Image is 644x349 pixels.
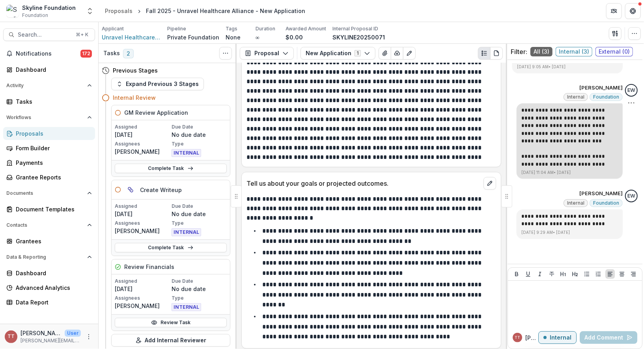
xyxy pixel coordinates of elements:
[124,183,137,196] button: View dependent tasks
[627,88,635,93] div: Eddie Whitfield
[511,47,527,56] p: Filter:
[595,47,633,56] span: External ( 0 )
[115,164,227,173] a: Complete Task
[580,331,637,344] button: Add Comment
[582,269,592,279] button: Bullet List
[3,79,95,92] button: Open Activity
[515,336,520,340] div: Tanya Taiwo
[115,302,170,310] p: [PERSON_NAME]
[593,200,619,206] span: Foundation
[625,3,641,19] button: Get Help
[84,3,95,19] button: Open entity switcher
[521,170,618,175] p: [DATE] 11:04 AM • [DATE]
[579,190,623,198] p: [PERSON_NAME]
[403,47,416,60] button: Edit as form
[16,50,80,57] span: Notifications
[167,25,186,32] p: Pipeline
[3,267,95,280] a: Dashboard
[115,123,170,131] p: Assigned
[172,220,227,227] p: Type
[556,47,592,56] span: Internal ( 3 )
[105,7,133,15] div: Proposals
[6,115,84,120] span: Workflows
[111,78,204,90] button: Expand Previous 3 Stages
[567,94,584,100] span: Internal
[594,269,603,279] button: Ordered List
[3,28,95,41] button: Search...
[617,269,627,279] button: Align Center
[172,140,227,147] p: Type
[16,173,89,181] div: Grantee Reports
[115,131,170,139] p: [DATE]
[3,219,95,231] button: Open Contacts
[102,5,308,17] nav: breadcrumb
[490,47,503,60] button: PDF view
[124,263,174,271] h5: Review Financials
[240,47,294,60] button: Proposal
[3,95,95,108] a: Tasks
[558,269,568,279] button: Heading 1
[115,227,170,235] p: [PERSON_NAME]
[172,278,227,285] p: Due Date
[3,203,95,216] a: Document Templates
[6,5,19,17] img: Skyline Foundation
[115,318,227,327] a: Review Task
[115,210,170,218] p: [DATE]
[16,159,89,167] div: Payments
[3,63,95,76] a: Dashboard
[102,5,136,17] a: Proposals
[379,47,391,60] button: View Attached Files
[256,25,275,32] p: Duration
[21,337,81,344] p: [PERSON_NAME][EMAIL_ADDRESS][DOMAIN_NAME]
[103,50,120,57] h3: Tasks
[146,7,305,15] div: Fall 2025 - Unravel Healthcare Alliance - New Application
[629,269,638,279] button: Align Right
[113,66,158,75] h4: Previous Stages
[84,332,93,342] button: More
[115,285,170,293] p: [DATE]
[16,269,89,277] div: Dashboard
[172,285,227,293] p: No due date
[140,186,182,194] h5: Create Writeup
[547,269,556,279] button: Strike
[172,123,227,131] p: Due Date
[16,129,89,138] div: Proposals
[7,334,15,339] div: Tanya Taiwo
[172,210,227,218] p: No due date
[226,25,237,32] p: Tags
[286,25,326,32] p: Awarded Amount
[530,47,553,56] span: All ( 3 )
[579,84,623,92] p: [PERSON_NAME]
[172,303,201,311] span: INTERNAL
[3,235,95,248] a: Grantees
[606,3,622,19] button: Partners
[3,251,95,263] button: Open Data & Reporting
[115,140,170,147] p: Assignees
[301,47,375,60] button: New Application1
[18,32,71,38] span: Search...
[3,156,95,169] a: Payments
[525,334,538,342] p: [PERSON_NAME]
[3,187,95,200] button: Open Documents
[567,200,584,206] span: Internal
[332,33,385,41] p: SKYLINE20250071
[167,33,219,41] p: Private Foundation
[286,33,303,41] p: $0.00
[22,12,48,19] span: Foundation
[570,269,580,279] button: Heading 2
[593,94,619,100] span: Foundation
[21,329,62,337] p: [PERSON_NAME]
[102,33,161,41] a: Unravel Healthcare Alliance
[3,47,95,60] button: Notifications172
[6,83,84,88] span: Activity
[113,93,156,102] h4: Internal Review
[123,49,134,58] span: 2
[332,25,378,32] p: Internal Proposal ID
[115,243,227,252] a: Complete Task
[627,194,635,199] div: Eddie Whitfield
[535,269,545,279] button: Italicize
[74,30,90,39] div: ⌘ + K
[6,222,84,228] span: Contacts
[246,179,480,188] p: Tell us about your goals or projected outcomes.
